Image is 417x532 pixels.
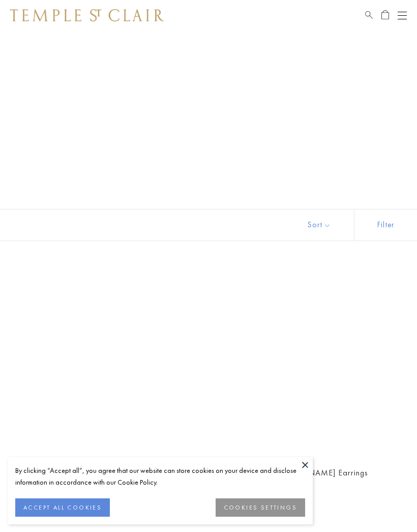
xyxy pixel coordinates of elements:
button: Open navigation [398,9,407,21]
a: Search [365,9,373,21]
img: Temple St. Clair [10,9,164,21]
iframe: Gorgias live chat messenger [366,484,407,522]
a: P34861-LUNAHABMP34861-LUNAHABM [12,267,202,457]
button: COOKIES SETTINGS [216,498,305,517]
button: Show sort by [285,209,354,241]
a: E34861-LUNAHABME34861-LUNAHABM [215,267,405,457]
div: By clicking “Accept all”, you agree that our website can store cookies on your device and disclos... [15,465,305,488]
button: ACCEPT ALL COOKIES [15,498,110,517]
button: Show filters [354,209,417,241]
a: Open Shopping Bag [381,9,389,21]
